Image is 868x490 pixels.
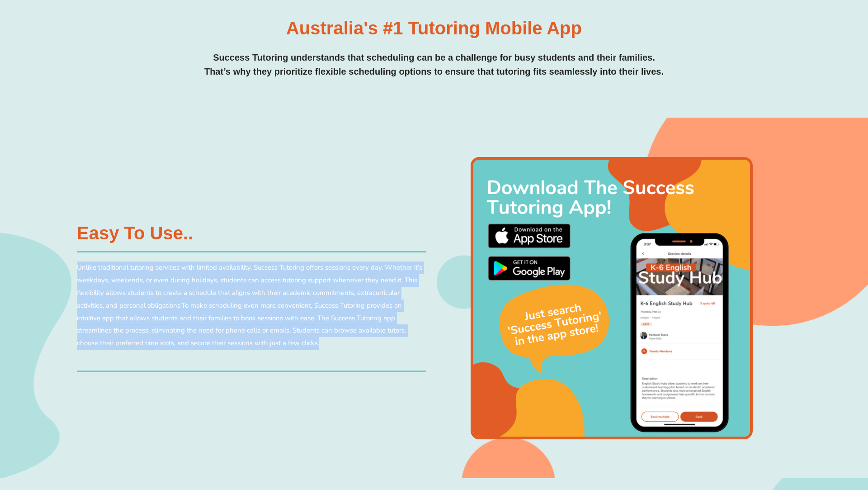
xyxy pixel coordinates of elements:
[286,19,582,37] h3: Australia's #1 Tutoring Mobile App
[713,388,868,490] iframe: Chat Widget
[77,224,426,242] h3: Easy to use..
[77,263,422,310] span: Unlike traditional tutoring services with limited availability, Success Tutoring offers sessions ...
[77,301,406,348] span: To make scheduling even more convenient, Success Tutoring provides an intuitive app that allows s...
[72,51,796,79] p: Success Tutoring understands that scheduling can be a challenge for busy students and their famil...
